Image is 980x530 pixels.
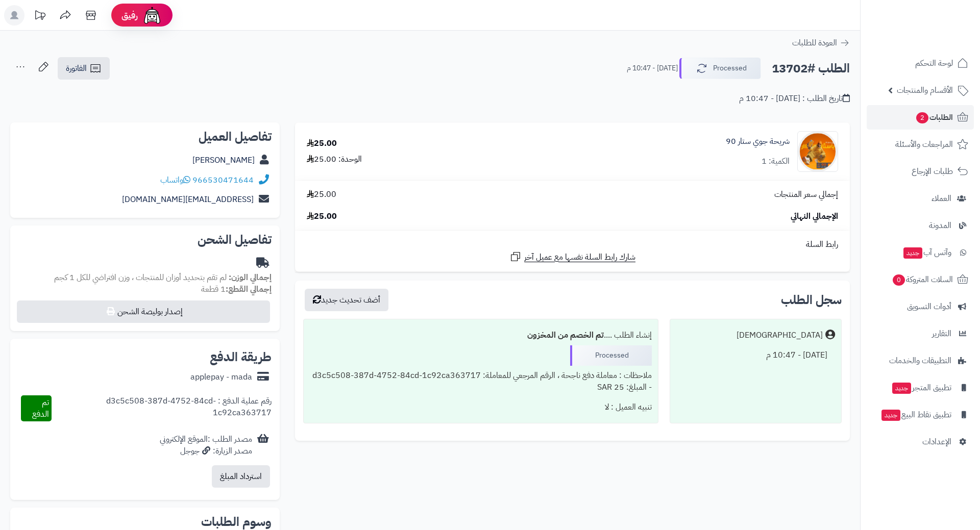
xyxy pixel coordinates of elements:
span: لم تقم بتحديد أوزان للمنتجات ، وزن افتراضي للكل 1 كجم [54,271,227,284]
div: [DEMOGRAPHIC_DATA] [737,330,823,341]
span: 25.00 [307,189,336,200]
img: logo-2.png [911,29,970,50]
a: شارك رابط السلة نفسها مع عميل آخر [509,250,635,263]
a: الفاتورة [58,57,110,80]
div: رابط السلة [299,239,846,250]
a: طلبات الإرجاع [867,159,974,184]
button: Processed [679,58,761,79]
span: رفيق [121,9,138,21]
h2: وسوم الطلبات [18,516,272,528]
span: العملاء [932,191,951,206]
span: السلات المتروكة [892,272,953,287]
img: 1752588278-90-90x90.jpg [798,131,838,172]
span: جديد [903,247,922,259]
strong: إجمالي الوزن: [229,271,272,284]
button: استرداد المبلغ [212,465,270,488]
small: [DATE] - 10:47 م [627,63,678,73]
div: مصدر الطلب :الموقع الإلكتروني [160,434,252,457]
a: المراجعات والأسئلة [867,132,974,157]
h2: طريقة الدفع [210,351,272,363]
a: لوحة التحكم [867,51,974,75]
button: أضف تحديث جديد [305,289,388,311]
span: 0 [893,274,905,286]
span: لوحة التحكم [915,56,953,70]
span: وآتس آب [902,245,951,260]
a: الطلبات2 [867,105,974,130]
a: [EMAIL_ADDRESS][DOMAIN_NAME] [122,193,254,206]
span: تم الدفع [32,396,49,420]
small: 1 قطعة [201,283,272,295]
b: تم الخصم من المخزون [527,329,604,341]
span: إجمالي سعر المنتجات [774,189,838,200]
span: التطبيقات والخدمات [889,354,951,368]
a: تطبيق نقاط البيعجديد [867,402,974,427]
span: الفاتورة [66,62,87,74]
a: الإعدادات [867,430,974,454]
span: المدونة [929,218,951,233]
a: العودة للطلبات [792,37,850,49]
h2: تفاصيل العميل [18,131,272,143]
a: 966530471644 [192,174,254,186]
span: التقارير [932,326,951,341]
h2: تفاصيل الشحن [18,234,272,246]
strong: إجمالي القطع: [226,283,272,295]
a: [PERSON_NAME] [192,154,255,166]
div: تاريخ الطلب : [DATE] - 10:47 م [739,93,850,105]
div: الوحدة: 25.00 [307,154,362,165]
span: جديد [892,383,911,394]
span: تطبيق نقاط البيع [880,408,951,422]
span: المراجعات والأسئلة [895,137,953,152]
a: العملاء [867,186,974,211]
h2: الطلب #13702 [772,58,850,79]
span: جديد [881,410,900,421]
span: الإجمالي النهائي [791,211,838,222]
a: تحديثات المنصة [27,5,53,28]
img: ai-face.png [142,5,162,26]
div: applepay - mada [190,371,252,383]
a: السلات المتروكة0 [867,267,974,292]
div: [DATE] - 10:47 م [676,345,835,365]
a: شريحة جوي ستار 90 [726,136,790,147]
span: الطلبات [915,110,953,124]
div: تنبيه العميل : لا [310,397,652,417]
a: أدوات التسويق [867,294,974,319]
h3: سجل الطلب [781,294,842,306]
button: إصدار بوليصة الشحن [17,300,270,323]
div: إنشاء الطلب .... [310,325,652,345]
span: أدوات التسويق [907,299,951,314]
a: المدونة [867,213,974,238]
a: التقارير [867,321,974,346]
a: واتساب [160,174,190,186]
div: مصدر الزيارة: جوجل [160,445,252,457]
a: تطبيق المتجرجديد [867,375,974,400]
span: الأقسام والمنتجات [897,83,953,97]
span: شارك رابط السلة نفسها مع عميل آخر [524,251,635,263]
div: الكمية: 1 [762,156,790,167]
div: Processed [570,345,652,366]
div: 25.00 [307,138,337,149]
span: تطبيق المتجر [891,381,951,395]
span: الإعدادات [922,435,951,449]
span: طلبات الإرجاع [912,164,953,179]
a: وآتس آبجديد [867,240,974,265]
span: 25.00 [307,211,337,222]
div: ملاحظات : معاملة دفع ناجحة ، الرقم المرجعي للمعاملة: d3c5c508-387d-4752-84cd-1c92ca363717 - المبل... [310,366,652,397]
div: رقم عملية الدفع : d3c5c508-387d-4752-84cd-1c92ca363717 [52,395,272,422]
span: 2 [916,112,928,123]
a: التطبيقات والخدمات [867,348,974,373]
span: العودة للطلبات [792,37,837,49]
